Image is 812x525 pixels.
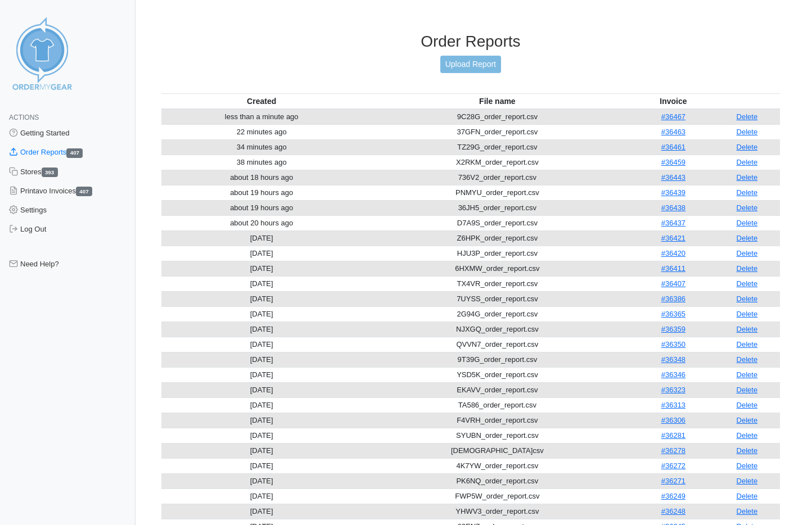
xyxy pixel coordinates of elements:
[161,382,362,397] td: [DATE]
[737,249,758,257] a: Delete
[737,264,758,273] a: Delete
[737,446,758,455] a: Delete
[161,93,362,109] th: Created
[737,386,758,394] a: Delete
[362,473,633,488] td: PK6NQ_order_report.csv
[661,401,685,409] a: #36313
[661,340,685,349] a: #36350
[42,168,58,177] span: 393
[161,367,362,382] td: [DATE]
[362,155,633,170] td: X2RKM_order_report.csv
[737,112,758,121] a: Delete
[362,306,633,322] td: 2G94G_order_report.csv
[661,370,685,379] a: #36346
[161,215,362,230] td: about 20 hours ago
[737,219,758,227] a: Delete
[362,170,633,185] td: 736V2_order_report.csv
[661,203,685,212] a: #36438
[737,295,758,303] a: Delete
[161,291,362,306] td: [DATE]
[633,93,714,109] th: Invoice
[161,504,362,519] td: [DATE]
[161,200,362,215] td: about 19 hours ago
[737,325,758,333] a: Delete
[737,203,758,212] a: Delete
[161,413,362,428] td: [DATE]
[161,230,362,246] td: [DATE]
[661,446,685,455] a: #36278
[362,413,633,428] td: F4VRH_order_report.csv
[161,322,362,337] td: [DATE]
[161,276,362,291] td: [DATE]
[76,187,92,196] span: 407
[737,128,758,136] a: Delete
[661,386,685,394] a: #36323
[161,473,362,488] td: [DATE]
[737,416,758,424] a: Delete
[737,279,758,288] a: Delete
[161,352,362,367] td: [DATE]
[161,443,362,458] td: [DATE]
[362,109,633,125] td: 9C28G_order_report.csv
[661,461,685,470] a: #36272
[737,370,758,379] a: Delete
[737,401,758,409] a: Delete
[362,367,633,382] td: YSD5K_order_report.csv
[362,276,633,291] td: TX4VR_order_report.csv
[161,32,780,51] h3: Order Reports
[661,128,685,136] a: #36463
[661,158,685,166] a: #36459
[661,143,685,151] a: #36461
[362,93,633,109] th: File name
[362,215,633,230] td: D7A9S_order_report.csv
[737,340,758,349] a: Delete
[161,246,362,261] td: [DATE]
[362,397,633,413] td: TA586_order_report.csv
[161,139,362,155] td: 34 minutes ago
[737,143,758,151] a: Delete
[362,291,633,306] td: 7UYSS_order_report.csv
[661,173,685,182] a: #36443
[362,504,633,519] td: YHWV3_order_report.csv
[161,458,362,473] td: [DATE]
[661,112,685,121] a: #36467
[362,458,633,473] td: 4K7YW_order_report.csv
[737,173,758,182] a: Delete
[66,148,83,158] span: 407
[161,397,362,413] td: [DATE]
[737,158,758,166] a: Delete
[362,488,633,504] td: FWP5W_order_report.csv
[161,428,362,443] td: [DATE]
[737,461,758,470] a: Delete
[737,431,758,440] a: Delete
[161,337,362,352] td: [DATE]
[737,188,758,197] a: Delete
[737,507,758,515] a: Delete
[161,488,362,504] td: [DATE]
[737,492,758,500] a: Delete
[362,124,633,139] td: 37GFN_order_report.csv
[661,431,685,440] a: #36281
[661,295,685,303] a: #36386
[362,246,633,261] td: HJU3P_order_report.csv
[362,443,633,458] td: [DEMOGRAPHIC_DATA]csv
[362,428,633,443] td: SYUBN_order_report.csv
[362,322,633,337] td: NJXGQ_order_report.csv
[661,492,685,500] a: #36249
[661,477,685,485] a: #36271
[362,382,633,397] td: EKAVV_order_report.csv
[661,249,685,257] a: #36420
[661,355,685,364] a: #36348
[161,155,362,170] td: 38 minutes ago
[661,325,685,333] a: #36359
[737,234,758,242] a: Delete
[161,185,362,200] td: about 19 hours ago
[161,124,362,139] td: 22 minutes ago
[362,337,633,352] td: QVVN7_order_report.csv
[661,310,685,318] a: #36365
[161,170,362,185] td: about 18 hours ago
[440,56,501,73] a: Upload Report
[661,416,685,424] a: #36306
[362,230,633,246] td: Z6HPK_order_report.csv
[661,279,685,288] a: #36407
